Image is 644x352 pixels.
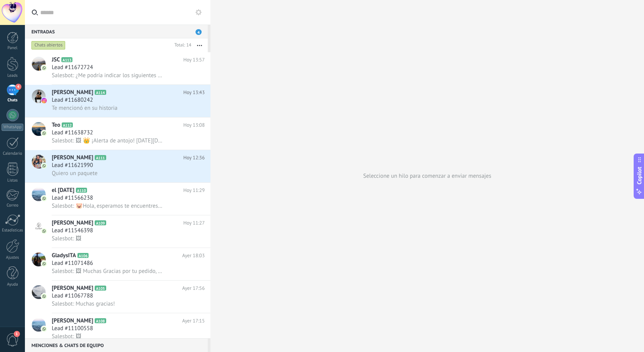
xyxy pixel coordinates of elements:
[41,65,47,71] img: icon
[52,268,163,275] span: Salesbot: 🖼 Muchas Gracias por tu pedido, no olvides gurdarnos en tus contactos, así podrás recib...
[191,38,208,52] button: Más
[183,219,205,227] span: Hoy 11:27
[25,183,210,215] a: avatariconel [DATE]A110Hoy 11:29Lead #11566238Salesbot: 🐷Hola, esperamos te encuentres muy bien. ...
[25,248,210,280] a: avatariconGladysITAA106Ayer 18:03Lead #11071486Salesbot: 🖼 Muchas Gracias por tu pedido, no olvid...
[25,150,210,182] a: avataricon[PERSON_NAME]A111Hoy 12:36Lead #11621990Quiero un paquete
[195,29,202,35] span: 4
[2,151,24,156] div: Calendario
[182,284,205,292] span: Ayer 17:56
[2,203,24,208] div: Correo
[2,46,24,51] div: Panel
[52,121,60,129] span: Teo
[52,333,81,340] span: Salesbot: 🖼
[183,89,205,96] span: Hoy 13:43
[2,73,24,78] div: Leads
[183,121,205,129] span: Hoy 13:08
[636,167,643,184] span: Copilot
[52,284,93,292] span: [PERSON_NAME]
[25,52,210,84] a: avatariconJSCA113Hoy 13:57Lead #11672724Salesbot: ¿Me podría indicar los siguientes datos para la...
[15,84,21,90] span: 4
[52,56,60,64] span: JSC
[95,286,106,291] span: A105
[25,25,208,38] div: Entradas
[52,235,81,242] span: Salesbot: 🖼
[52,325,93,332] span: Lead #11100558
[52,227,93,235] span: Lead #11546398
[2,255,24,260] div: Ajustes
[25,338,208,352] div: Menciones & Chats de equipo
[182,317,205,325] span: Ayer 17:15
[52,252,76,259] span: GladysITA
[41,98,47,103] img: icon
[52,96,93,104] span: Lead #11680242
[52,72,163,79] span: Salesbot: ¿Me podría indicar los siguientes datos para la entrega🛻 ? ✅Nombre: ✅Calle: ✅Número: ✅C...
[14,331,20,337] span: 1
[52,104,117,112] span: Te mencionó en su historia
[25,313,210,345] a: avataricon[PERSON_NAME]A108Ayer 17:15Lead #11100558Salesbot: 🖼
[41,294,47,299] img: icon
[183,56,205,64] span: Hoy 13:57
[52,317,93,325] span: [PERSON_NAME]
[52,219,93,227] span: [PERSON_NAME]
[2,178,24,183] div: Listas
[183,154,205,162] span: Hoy 12:36
[52,170,97,177] span: Quiero un paquete
[52,137,163,144] span: Salesbot: 🖼 👑 ¡Alerta de antojo! [DATE][DATE] vuelve el rey del BBQ 🐷🔥 Pulled Pork, Brisket y pur...
[62,122,73,127] span: A112
[41,261,47,266] img: icon
[182,252,205,259] span: Ayer 18:03
[183,187,205,194] span: Hoy 11:29
[95,318,106,323] span: A108
[31,41,66,50] div: Chats abiertos
[2,228,24,233] div: Estadísticas
[95,220,106,225] span: A109
[77,253,89,258] span: A106
[52,187,74,194] span: el [DATE]
[52,300,115,307] span: Salesbot: Muchas gracias!
[52,202,163,210] span: Salesbot: 🐷Hola, esperamos te encuentres muy bien. [DATE][DATE] encenderemos nuestros ahumadores ...
[171,41,191,49] div: Total: 14
[52,194,93,202] span: Lead #11566238
[52,292,93,300] span: Lead #11067788
[25,117,210,150] a: avatariconTeoA112Hoy 13:08Lead #11638732Salesbot: 🖼 👑 ¡Alerta de antojo! [DATE][DATE] vuelve el r...
[52,64,93,71] span: Lead #11672724
[41,196,47,201] img: icon
[52,259,93,267] span: Lead #11071486
[76,188,87,193] span: A110
[52,154,93,162] span: [PERSON_NAME]
[52,129,93,137] span: Lead #11638732
[2,98,24,103] div: Chats
[41,326,47,332] img: icon
[52,162,93,169] span: Lead #11621990
[61,57,72,62] span: A113
[25,85,210,117] a: avataricon[PERSON_NAME]A114Hoy 13:43Lead #11680242Te mencionó en su historia
[41,228,47,234] img: icon
[41,131,47,136] img: icon
[25,281,210,313] a: avataricon[PERSON_NAME]A105Ayer 17:56Lead #11067788Salesbot: Muchas gracias!
[2,124,23,131] div: WhatsApp
[52,89,93,96] span: [PERSON_NAME]
[41,163,47,169] img: icon
[95,155,106,160] span: A111
[25,215,210,248] a: avataricon[PERSON_NAME]A109Hoy 11:27Lead #11546398Salesbot: 🖼
[95,90,106,95] span: A114
[2,282,24,287] div: Ayuda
